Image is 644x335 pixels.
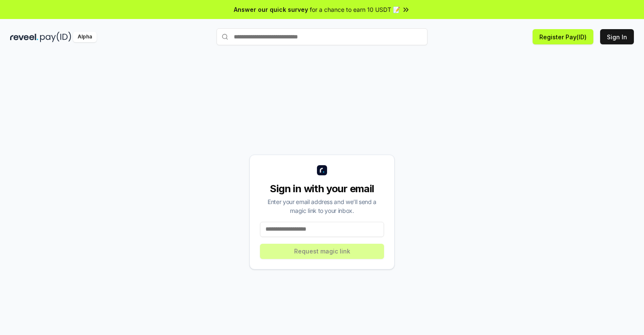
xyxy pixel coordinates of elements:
button: Register Pay(ID) [533,29,593,44]
div: Enter your email address and we’ll send a magic link to your inbox. [260,197,384,215]
img: logo_small [317,165,327,175]
img: pay_id [40,32,71,42]
div: Sign in with your email [260,182,384,196]
button: Sign In [600,29,634,44]
span: for a chance to earn 10 USDT 📝 [310,5,400,14]
span: Answer our quick survey [234,5,308,14]
div: Alpha [73,32,97,42]
img: reveel_dark [10,32,38,42]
